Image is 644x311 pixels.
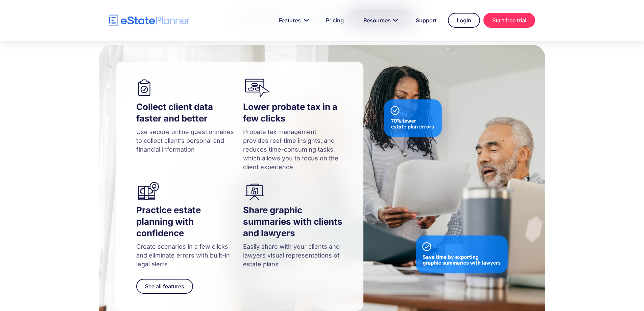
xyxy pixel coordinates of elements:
a: See all features [136,279,193,294]
a: home [109,15,190,26]
a: Start free trial [483,13,535,28]
p: Use secure online questionnaires to collect client’s personal and financial information [136,128,236,154]
a: Login [448,13,480,28]
a: Pricing [318,14,352,27]
h4: Practice estate planning with confidence [136,204,236,239]
a: Features [271,14,314,27]
p: Easily share with your clients and lawyers visual representations of estate plans [243,242,343,269]
img: icon showing the graphic summaries for estate plans [243,182,328,201]
h4: Collect client data faster and better [136,101,236,124]
p: Probate tax management provides real-time insights, and reduces time-consuming tasks, which allow... [243,128,343,172]
img: icon highlighting how secured client data is in eState Planner [136,79,221,98]
img: an estate lawyer confident while drafting wills for their clients [136,182,221,201]
a: Resources [355,14,404,27]
h4: Lower probate tax in a few clicks [243,101,343,124]
h4: Share graphic summaries with clients and lawyers [243,204,343,239]
p: Create scenarios in a few clicks and eliminate errors with built-in legal alerts [136,242,236,269]
a: Support [408,14,445,27]
img: icon that highlights efficiency for estate lawyers [243,79,328,98]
